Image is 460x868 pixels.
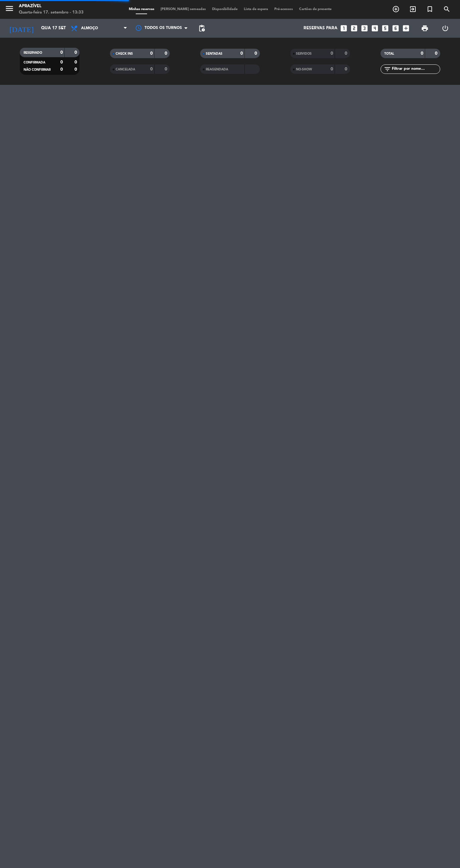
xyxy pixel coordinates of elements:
[304,26,337,31] span: Reservas para
[371,24,379,32] i: looks_4
[209,8,241,11] span: Disponibilidade
[340,24,348,32] i: looks_one
[402,24,410,32] i: add_box
[435,51,439,56] strong: 0
[392,5,400,13] i: add_circle_outline
[296,68,312,71] span: NO-SHOW
[19,9,84,16] div: Quarta-feira 17. setembro - 13:33
[296,8,335,11] span: Cartões de presente
[60,50,63,55] strong: 0
[360,24,369,32] i: looks_3
[116,52,133,55] span: CHECK INS
[331,51,333,56] strong: 0
[24,61,45,64] span: CONFIRMADA
[5,21,38,35] i: [DATE]
[384,52,394,55] span: TOTAL
[206,52,222,55] span: SENTADAS
[150,67,153,71] strong: 0
[255,51,258,56] strong: 0
[24,68,51,71] span: NÃO CONFIRMAR
[198,25,205,32] span: pending_actions
[74,67,78,72] strong: 0
[350,24,358,32] i: looks_two
[345,67,348,71] strong: 0
[150,51,153,56] strong: 0
[271,8,296,11] span: Pré-acessos
[441,25,449,32] i: power_settings_new
[19,3,84,9] div: Aprazível
[116,68,135,71] span: CANCELADA
[381,24,389,32] i: looks_5
[74,50,78,55] strong: 0
[345,51,348,56] strong: 0
[331,67,333,71] strong: 0
[5,4,14,13] i: menu
[58,25,66,32] i: arrow_drop_down
[421,51,423,56] strong: 0
[74,60,78,64] strong: 0
[240,51,243,56] strong: 0
[165,67,168,71] strong: 0
[296,52,312,55] span: SERVIDOS
[60,60,63,64] strong: 0
[443,5,451,13] i: search
[81,26,98,30] span: Almoço
[60,67,63,72] strong: 0
[24,51,42,54] span: RESERVADO
[206,68,228,71] span: REAGENDADA
[435,19,455,38] div: LOG OUT
[421,25,429,32] span: print
[426,5,434,13] i: turned_in_not
[126,8,157,11] span: Minhas reservas
[5,4,14,15] button: menu
[165,51,168,56] strong: 0
[391,66,440,73] input: Filtrar por nome...
[392,24,400,32] i: looks_6
[384,65,391,73] i: filter_list
[241,8,271,11] span: Lista de espera
[409,5,417,13] i: exit_to_app
[157,8,209,11] span: [PERSON_NAME] semeadas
